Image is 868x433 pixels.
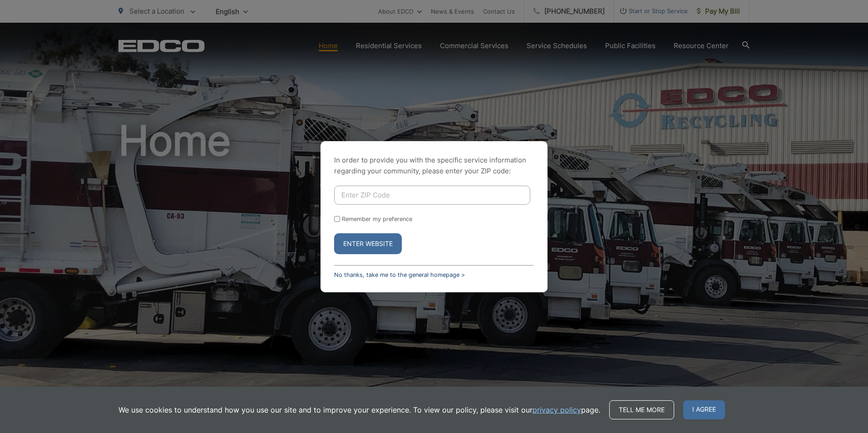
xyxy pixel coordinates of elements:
button: Enter Website [334,233,402,254]
a: privacy policy [533,404,581,415]
a: Tell me more [609,400,674,419]
label: Remember my preference [342,216,412,222]
p: We use cookies to understand how you use our site and to improve your experience. To view our pol... [118,404,600,415]
span: I agree [683,400,725,419]
input: Enter ZIP Code [334,186,530,205]
a: No thanks, take me to the general homepage > [334,271,465,278]
p: In order to provide you with the specific service information regarding your community, please en... [334,155,534,177]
